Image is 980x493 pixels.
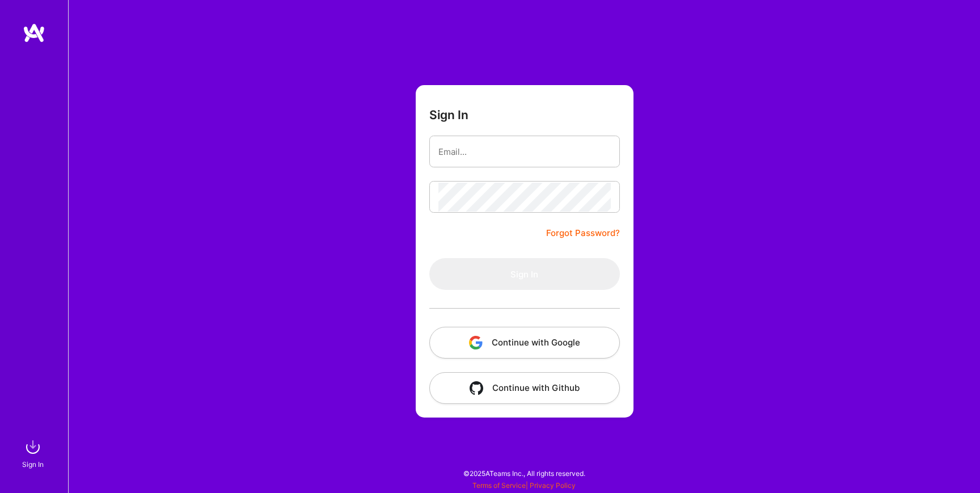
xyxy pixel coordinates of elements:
[429,258,620,290] button: Sign In
[469,336,483,349] img: icon
[472,481,526,490] a: Terms of Service
[546,226,620,240] a: Forgot Password?
[22,458,44,470] div: Sign In
[530,481,576,490] a: Privacy Policy
[438,137,611,166] input: overall type: EMAIL_ADDRESS server type: EMAIL_ADDRESS heuristic type: UNKNOWN_TYPE label: Email....
[24,436,44,470] a: sign inSign In
[429,327,620,359] button: Continue with Google
[429,108,468,122] h3: Sign In
[22,436,44,458] img: sign in
[429,372,620,404] button: Continue with Github
[470,381,483,395] img: icon
[472,481,576,490] span: |
[23,23,45,43] img: logo
[68,459,980,487] div: © 2025 ATeams Inc., All rights reserved.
